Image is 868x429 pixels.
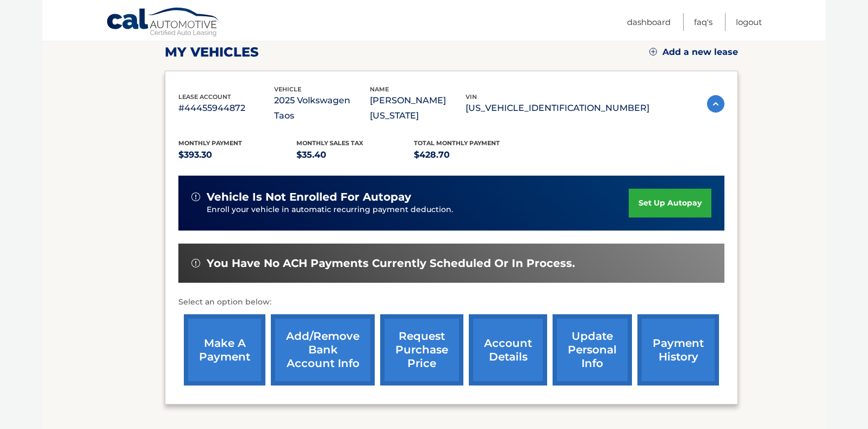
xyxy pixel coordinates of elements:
[649,48,657,55] img: add.svg
[414,139,500,147] span: Total Monthly Payment
[106,7,220,39] a: Cal Automotive
[184,314,265,386] a: make a payment
[207,190,411,204] span: vehicle is not enrolled for autopay
[553,314,632,386] a: update personal info
[466,93,477,101] span: vin
[380,314,463,386] a: request purchase price
[637,314,719,386] a: payment history
[178,139,242,147] span: Monthly Payment
[178,296,724,309] p: Select an option below:
[649,47,738,58] a: Add a new lease
[736,13,762,31] a: Logout
[370,93,466,123] p: [PERSON_NAME] [US_STATE]
[274,93,370,123] p: 2025 Volkswagen Taos
[274,85,301,93] span: vehicle
[707,95,724,113] img: accordion-active.svg
[191,259,200,268] img: alert-white.svg
[694,13,712,31] a: FAQ's
[469,314,547,386] a: account details
[370,85,389,93] span: name
[466,101,649,116] p: [US_VEHICLE_IDENTIFICATION_NUMBER]
[191,192,200,201] img: alert-white.svg
[178,147,296,163] p: $393.30
[627,13,671,31] a: Dashboard
[165,44,259,60] h2: my vehicles
[414,147,532,163] p: $428.70
[296,139,363,147] span: Monthly sales Tax
[629,189,711,217] a: set up autopay
[178,93,231,101] span: lease account
[296,147,414,163] p: $35.40
[207,204,629,216] p: Enroll your vehicle in automatic recurring payment deduction.
[207,257,575,270] span: You have no ACH payments currently scheduled or in process.
[271,314,375,386] a: Add/Remove bank account info
[178,101,274,116] p: #44455944872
